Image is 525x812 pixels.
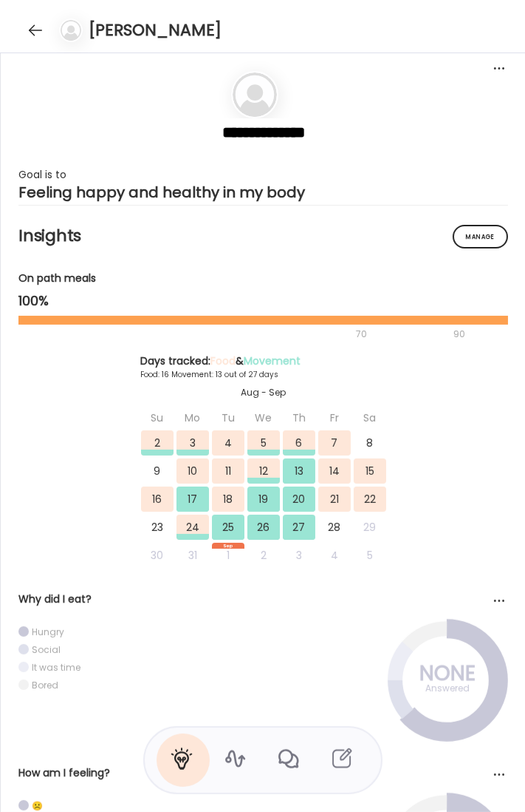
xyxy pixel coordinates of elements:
[212,543,244,568] div: 1
[354,515,386,540] div: 29
[318,405,351,430] div: Fr
[247,515,280,540] div: 26
[318,459,351,484] div: 14
[247,430,280,456] div: 5
[18,325,449,343] div: 70
[212,515,244,540] div: 25
[210,353,236,368] span: Food
[452,325,467,343] div: 90
[176,543,209,568] div: 31
[176,515,209,540] div: 24
[141,459,174,484] div: 9
[247,459,280,484] div: 12
[318,487,351,512] div: 21
[283,515,315,540] div: 27
[283,405,315,430] div: Th
[318,543,351,568] div: 4
[89,18,222,41] h4: [PERSON_NAME]
[140,369,387,380] div: Food: 16 Movement: 13 out of 27 days
[212,430,244,456] div: 4
[176,430,209,456] div: 3
[233,72,277,117] img: bg-avatar-default.svg
[32,661,80,674] div: It was time
[176,459,209,484] div: 10
[32,643,61,656] div: Social
[18,183,508,201] div: Feeling happy and healthy in my body
[32,799,43,812] div: ☹️
[411,665,484,683] div: NONE
[283,543,315,568] div: 3
[354,430,386,456] div: 8
[141,543,174,568] div: 30
[212,459,244,484] div: 11
[18,225,508,247] h2: Insights
[61,20,81,41] img: bg-avatar-default.svg
[212,543,244,549] div: Sep
[354,543,386,568] div: 5
[141,405,174,430] div: Su
[176,405,209,430] div: Mo
[354,405,386,430] div: Sa
[453,225,508,248] div: Manage
[32,626,64,638] div: Hungry
[318,515,351,540] div: 28
[176,487,209,512] div: 17
[18,765,508,781] div: How am I feeling?
[18,271,508,286] div: On path meals
[283,459,315,484] div: 13
[354,459,386,484] div: 15
[411,680,484,697] div: Answered
[354,487,386,512] div: 22
[318,430,351,456] div: 7
[247,405,280,430] div: We
[141,430,174,456] div: 2
[32,679,58,691] div: Bored
[140,386,387,399] div: Aug - Sep
[283,487,315,512] div: 20
[18,166,508,183] div: Goal is to
[140,353,387,369] div: Days tracked: &
[141,515,174,540] div: 23
[18,592,508,607] div: Why did I eat?
[212,405,244,430] div: Tu
[141,487,174,512] div: 16
[244,353,301,368] span: Movement
[247,543,280,568] div: 2
[18,292,508,310] div: 100%
[283,430,315,456] div: 6
[212,487,244,512] div: 18
[247,487,280,512] div: 19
